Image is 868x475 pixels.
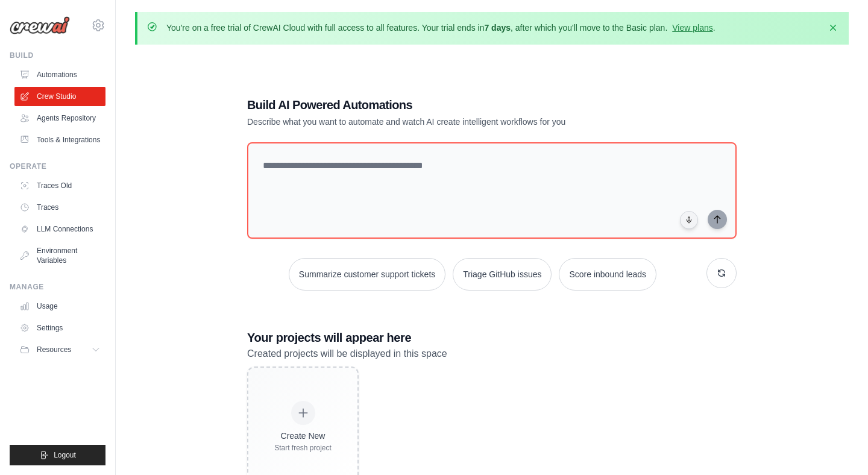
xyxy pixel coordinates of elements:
[14,318,105,338] a: Settings
[672,23,712,33] a: View plans
[14,130,105,149] a: Tools & Integrations
[14,297,105,316] a: Usage
[14,340,105,359] button: Resources
[247,96,652,113] h1: Build AI Powered Automations
[10,16,70,34] img: Logo
[14,219,105,239] a: LLM Connections
[274,430,332,442] div: Create New
[10,282,105,292] div: Manage
[484,23,511,33] strong: 7 days
[10,51,105,60] div: Build
[14,198,105,217] a: Traces
[37,345,71,354] span: Resources
[706,258,737,288] button: Get new suggestions
[247,329,737,346] h3: Your projects will appear here
[274,443,332,453] div: Start fresh project
[14,87,105,106] a: Crew Studio
[247,116,652,128] p: Describe what you want to automate and watch AI create intelligent workflows for you
[10,445,105,465] button: Logout
[54,450,76,460] span: Logout
[166,22,715,34] p: You're on a free trial of CrewAI Cloud with full access to all features. Your trial ends in , aft...
[247,346,737,362] p: Created projects will be displayed in this space
[289,258,445,291] button: Summarize customer support tickets
[14,241,105,270] a: Environment Variables
[14,109,105,128] a: Agents Repository
[559,258,656,291] button: Score inbound leads
[14,176,105,195] a: Traces Old
[14,65,105,84] a: Automations
[680,211,698,229] button: Click to speak your automation idea
[453,258,552,291] button: Triage GitHub issues
[10,162,105,171] div: Operate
